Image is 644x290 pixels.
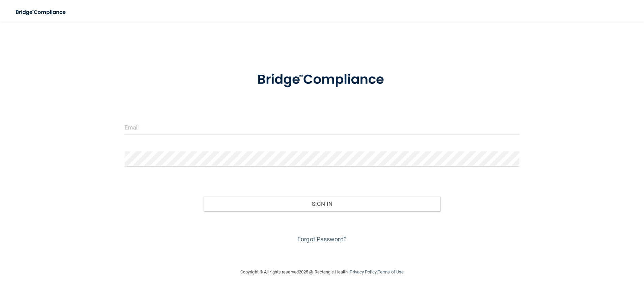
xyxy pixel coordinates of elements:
[243,62,401,97] img: bridge_compliance_login_screen.278c3ca4.svg
[10,5,72,19] img: bridge_compliance_login_screen.278c3ca4.svg
[297,236,347,243] a: Forgot Password?
[125,120,519,135] input: Email
[199,261,445,283] div: Copyright © All rights reserved 2025 @ Rectangle Health | |
[378,269,404,274] a: Terms of Use
[350,269,376,274] a: Privacy Policy
[204,196,440,211] button: Sign In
